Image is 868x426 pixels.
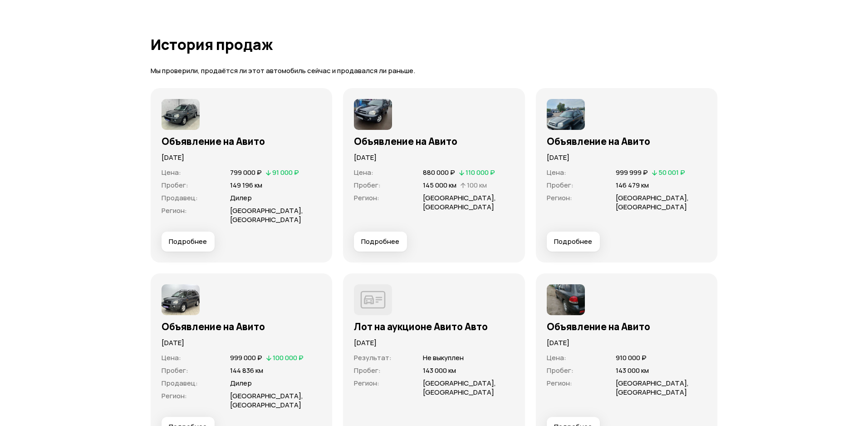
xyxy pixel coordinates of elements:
[547,135,707,147] h3: Объявление на Авито
[162,206,187,215] span: Регион :
[162,366,188,375] span: Пробег :
[273,353,304,362] span: 100 000 ₽
[162,321,322,332] h3: Объявление на Авито
[547,378,572,388] span: Регион :
[423,366,456,375] span: 143 000 км
[354,232,407,252] button: Подробнее
[423,193,496,212] span: [GEOGRAPHIC_DATA], [GEOGRAPHIC_DATA]
[354,168,373,177] span: Цена :
[658,168,685,177] span: 50 001 ₽
[354,153,514,163] p: [DATE]
[230,180,262,190] span: 149 196 км
[151,36,718,53] h1: История продаж
[162,232,215,252] button: Подробнее
[162,338,322,348] p: [DATE]
[423,168,455,177] span: 880 000 ₽
[423,180,456,190] span: 145 000 км
[361,237,399,246] span: Подробнее
[616,168,648,177] span: 999 999 ₽
[162,168,181,177] span: Цена :
[423,378,496,397] span: [GEOGRAPHIC_DATA], [GEOGRAPHIC_DATA]
[616,180,649,190] span: 146 479 км
[162,153,322,163] p: [DATE]
[162,180,188,190] span: Пробег :
[547,353,566,362] span: Цена :
[354,135,514,147] h3: Объявление на Авито
[616,353,647,362] span: 910 000 ₽
[162,391,187,401] span: Регион :
[354,321,514,332] h3: Лот на аукционе Авито Авто
[151,66,718,76] p: Мы проверили, продаётся ли этот автомобиль сейчас и продавался ли раньше.
[616,366,649,375] span: 143 000 км
[616,378,689,397] span: [GEOGRAPHIC_DATA], [GEOGRAPHIC_DATA]
[423,353,464,362] span: Не выкуплен
[230,366,263,375] span: 144 836 км
[169,237,207,246] span: Подробнее
[230,206,303,224] span: [GEOGRAPHIC_DATA], [GEOGRAPHIC_DATA]
[162,135,322,147] h3: Объявление на Авито
[547,193,572,203] span: Регион :
[354,193,379,203] span: Регион :
[547,338,707,348] p: [DATE]
[466,168,495,177] span: 110 000 ₽
[467,180,487,190] span: 100 км
[354,338,514,348] p: [DATE]
[547,168,566,177] span: Цена :
[272,168,299,177] span: 91 000 ₽
[230,353,262,362] span: 999 000 ₽
[547,232,600,252] button: Подробнее
[162,193,198,203] span: Продавец :
[547,180,574,190] span: Пробег :
[547,366,574,375] span: Пробег :
[547,321,707,332] h3: Объявление на Авито
[616,193,689,212] span: [GEOGRAPHIC_DATA], [GEOGRAPHIC_DATA]
[354,366,381,375] span: Пробег :
[354,353,392,362] span: Результат :
[354,378,379,388] span: Регион :
[554,237,592,246] span: Подробнее
[354,180,381,190] span: Пробег :
[162,353,181,362] span: Цена :
[230,193,252,203] span: Дилер
[230,168,262,177] span: 799 000 ₽
[230,378,252,388] span: Дилер
[547,153,707,163] p: [DATE]
[230,391,303,410] span: [GEOGRAPHIC_DATA], [GEOGRAPHIC_DATA]
[162,378,198,388] span: Продавец :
